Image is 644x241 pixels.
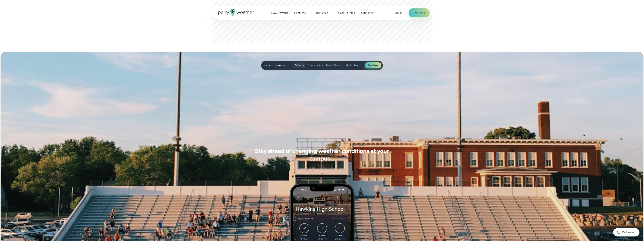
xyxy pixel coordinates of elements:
[250,147,394,162] h3: Stay ahead of changing weather conditions at your campus…
[409,8,430,17] a: Try it free
[372,63,373,67] span: it
[316,11,328,15] span: Industries
[325,62,344,68] button: Parks Districts
[365,62,381,68] a: Tryitfree
[268,9,291,17] a: How it Works
[353,62,362,68] button: More
[346,64,351,67] span: Golf
[361,11,374,15] span: Company
[413,11,425,15] span: Try it free
[294,11,305,15] span: Features
[395,11,403,15] a: Log in
[326,64,343,67] span: Parks Districts
[335,9,358,17] a: Case Studies
[345,62,352,68] button: Golf
[306,62,324,68] button: Construction
[308,64,323,67] span: Construction
[622,230,634,235] span: Call sales
[395,11,403,15] span: Log in
[293,62,306,68] button: Athletics
[295,64,305,67] span: Athletics
[265,63,290,68] span: Select Industry
[368,63,378,68] span: Try free
[613,228,639,236] a: Call sales
[271,11,288,15] span: How it Works
[338,11,355,15] span: Case Studies
[354,64,360,67] span: More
